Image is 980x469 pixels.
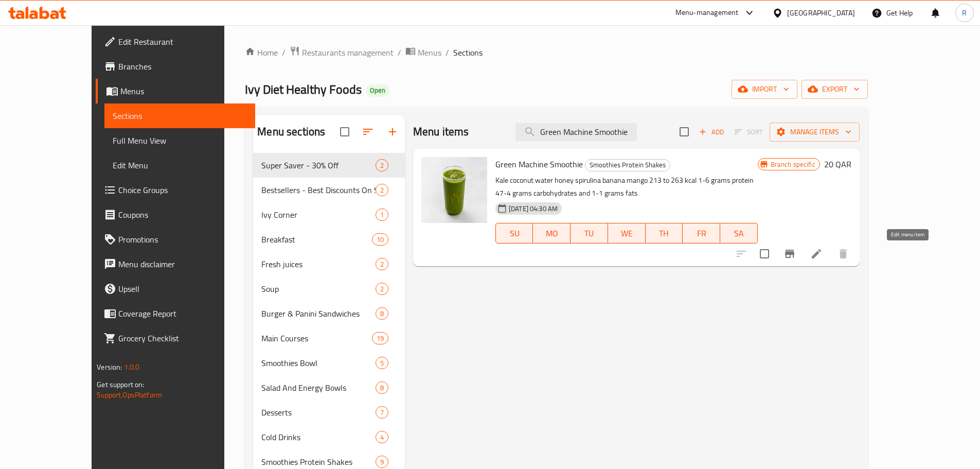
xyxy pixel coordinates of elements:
[97,388,162,402] a: Support.OpsPlatform
[376,406,388,419] div: items
[376,358,388,368] span: 5
[253,425,405,449] div: Cold Drinks4
[261,332,371,344] span: Main Courses
[118,36,247,48] span: Edit Restaurant
[683,223,720,244] button: FR
[376,432,388,442] span: 4
[405,46,441,59] a: Menus
[673,121,695,143] span: Select section
[253,400,405,425] div: Desserts7
[96,227,255,252] a: Promotions
[376,383,388,393] span: 8
[787,7,855,19] div: [GEOGRAPHIC_DATA]
[253,252,405,276] div: Fresh juices2
[97,360,122,374] span: Version:
[113,110,247,122] span: Sections
[695,124,728,140] button: Add
[120,85,247,97] span: Menus
[778,126,851,138] span: Manage items
[376,185,388,195] span: 2
[366,84,389,97] div: Open
[372,233,388,246] div: items
[261,456,375,468] span: Smoothies Protein Shakes
[533,223,571,244] button: MO
[104,103,255,128] a: Sections
[376,184,388,196] div: items
[453,46,483,59] span: Sections
[261,159,375,171] span: Super Saver - 30% Off
[777,241,802,266] button: Branch-specific-item
[261,233,371,246] span: Breakfast
[113,134,247,147] span: Full Menu View
[740,83,789,96] span: import
[376,408,388,418] span: 7
[515,123,637,141] input: search
[118,209,247,221] span: Coupons
[261,209,375,221] span: Ivy Corner
[253,227,405,252] div: Breakfast10
[413,124,469,140] h2: Menu items
[261,357,375,369] span: Smoothies Bowl
[500,226,529,241] span: SU
[253,326,405,351] div: Main Courses19
[376,381,388,394] div: items
[261,258,375,270] span: Fresh juices
[253,178,405,202] div: Bestsellers - Best Discounts On Selected Items2
[253,276,405,301] div: Soup2
[118,307,247,320] span: Coverage Report
[261,406,375,419] span: Desserts
[380,119,405,144] button: Add section
[104,153,255,178] a: Edit Menu
[495,223,533,244] button: SU
[290,46,394,59] a: Restaurants management
[698,126,725,138] span: Add
[767,160,819,169] span: Branch specific
[96,301,255,326] a: Coverage Report
[118,283,247,295] span: Upsell
[372,334,388,343] span: 19
[608,223,646,244] button: WE
[376,210,388,220] span: 1
[334,121,355,143] span: Select all sections
[253,202,405,227] div: Ivy Corner1
[376,283,388,295] div: items
[261,283,375,295] span: Soup
[261,307,375,320] span: Burger & Panini Sandwiches
[104,128,255,153] a: Full Menu View
[585,159,670,171] div: Smoothies Protein Shakes
[376,209,388,221] div: items
[495,157,583,172] span: Green Machine Smoothie
[253,351,405,375] div: Smoothies Bowl5
[282,46,286,59] li: /
[446,46,449,59] li: /
[261,184,375,196] span: Bestsellers - Best Discounts On Selected Items
[118,332,247,344] span: Grocery Checklist
[96,29,255,54] a: Edit Restaurant
[376,457,388,467] span: 9
[96,54,255,79] a: Branches
[418,46,441,59] span: Menus
[376,258,388,270] div: items
[253,375,405,400] div: Salad And Energy Bowls8
[355,119,380,144] span: Sort sections
[245,46,867,59] nav: breadcrumb
[96,276,255,301] a: Upsell
[245,78,362,101] span: Ivy Diet Healthy Foods
[495,174,758,200] p: Kale coconut water honey spirulina banana mango 213 to 263 kcal 1-6 grams protein 47-4 grams carb...
[245,46,278,59] a: Home
[261,431,375,443] div: Cold Drinks
[257,124,325,140] h2: Menu sections
[376,309,388,319] span: 8
[810,83,860,96] span: export
[421,157,487,223] img: Green Machine Smoothie
[261,381,375,394] span: Salad And Energy Bowls
[585,159,670,171] span: Smoothies Protein Shakes
[831,241,856,266] button: delete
